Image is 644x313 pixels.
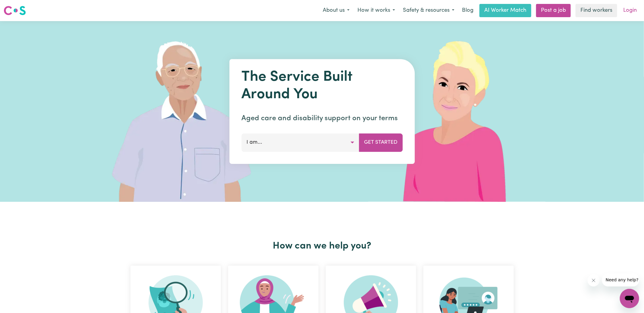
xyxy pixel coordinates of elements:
iframe: Button to launch messaging window [620,289,639,308]
button: About us [319,4,353,17]
a: AI Worker Match [479,4,531,17]
a: Find workers [576,4,617,17]
button: Get Started [359,133,403,152]
img: Careseekers logo [4,5,26,16]
a: Login [620,4,640,17]
button: Safety & resources [399,4,458,17]
button: How it works [353,4,399,17]
p: Aged care and disability support on your terms [241,113,403,124]
h1: The Service Built Around You [241,69,403,103]
a: Post a job [536,4,571,17]
iframe: Message from company [602,273,639,286]
h2: How can we help you? [127,240,517,252]
button: I am... [241,133,359,152]
a: Careseekers logo [4,4,26,17]
iframe: Close message [588,274,600,286]
a: Blog [458,4,477,17]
